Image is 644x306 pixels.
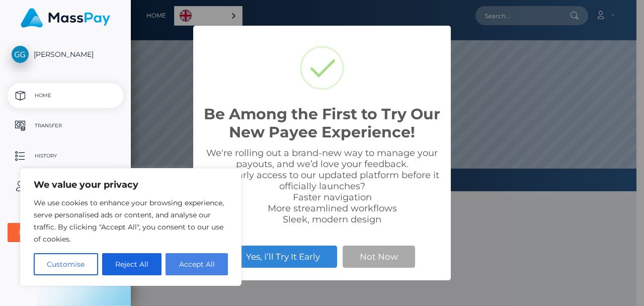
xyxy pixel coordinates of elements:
[19,228,101,237] div: User Agreements
[102,253,162,275] button: Reject All
[34,197,228,245] p: We use cookies to enhance your browsing experience, serve personalised ads or content, and analys...
[223,203,441,214] li: More streamlined workflows
[223,192,441,203] li: Faster navigation
[229,246,337,268] button: Yes, I’ll Try It Early
[8,50,123,59] span: [PERSON_NAME]
[21,8,110,28] img: MassPay
[203,105,441,141] h2: Be Among the First to Try Our New Payee Experience!
[166,253,228,275] button: Accept All
[8,223,123,242] button: User Agreements
[12,148,119,164] p: History
[12,88,119,103] p: Home
[34,179,228,191] p: We value your privacy
[12,179,119,194] p: User Profile
[12,118,119,133] p: Transfer
[34,253,98,275] button: Customise
[20,168,242,286] div: We value your privacy
[223,214,441,225] li: Sleek, modern design
[343,246,415,268] button: Not Now
[203,147,441,225] div: We're rolling out a brand-new way to manage your payouts, and we’d love your feedback. Want early...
